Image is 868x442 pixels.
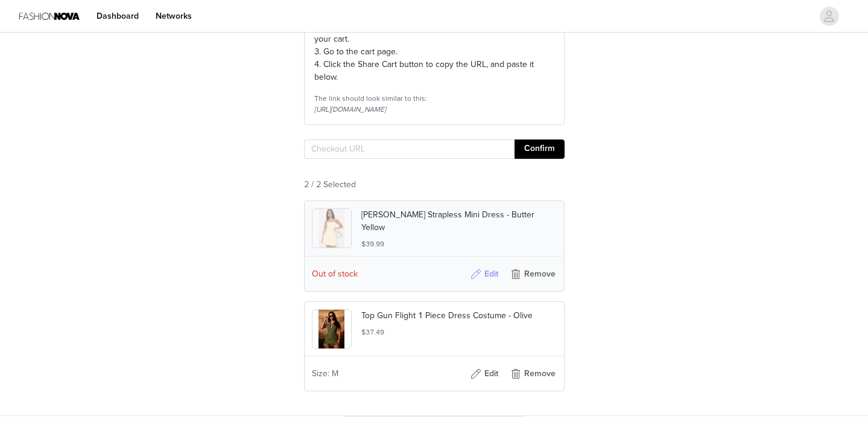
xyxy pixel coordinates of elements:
[314,104,554,115] div: [URL][DOMAIN_NAME]
[460,364,508,383] button: Edit
[304,178,356,191] span: 2 / 2 Selected
[314,93,554,104] div: The link should look similar to this:
[304,139,515,159] input: Checkout URL
[318,310,344,348] img: product image
[314,45,554,58] p: 3. Go to the cart page.
[823,7,835,26] div: avatar
[148,2,199,30] a: Networks
[508,264,557,284] button: Remove
[361,239,557,249] h5: $39.99
[508,364,557,383] button: Remove
[460,264,508,284] button: Edit
[19,2,80,30] img: Fashion Nova Logo
[89,2,146,30] a: Dashboard
[361,327,557,338] h5: $37.49
[312,367,338,380] span: Size: M
[314,58,554,83] p: 4. Click the Share Cart button to copy the URL, and paste it below.
[361,309,557,322] p: Top Gun Flight 1 Piece Dress Costume - Olive
[515,139,565,159] button: Confirm
[312,267,358,280] span: Out of stock
[361,208,557,234] p: [PERSON_NAME] Strapless Mini Dress - Butter Yellow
